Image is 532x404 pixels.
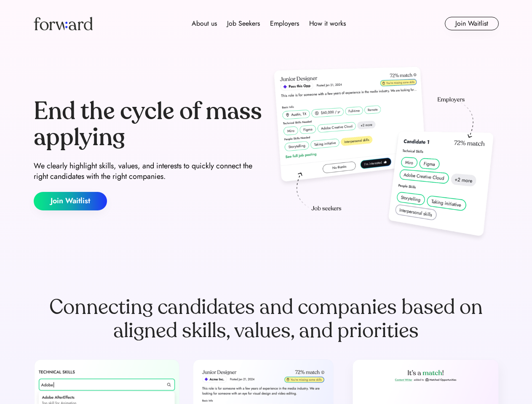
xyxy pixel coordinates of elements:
div: About us [192,19,217,29]
div: Connecting candidates and companies based on aligned skills, values, and priorities [34,295,499,343]
button: Join Waitlist [445,17,499,30]
button: Join Waitlist [34,192,107,210]
div: How it works [309,19,346,29]
img: hero-image.png [270,64,499,245]
div: We clearly highlight skills, values, and interests to quickly connect the right candidates with t... [34,161,263,182]
div: Employers [270,19,299,29]
div: Job Seekers [227,19,260,29]
img: Forward logo [34,17,93,30]
div: End the cycle of mass applying [34,98,263,150]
